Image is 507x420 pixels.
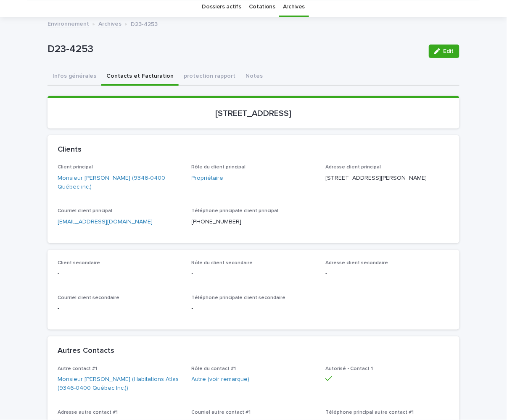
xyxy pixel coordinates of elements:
[192,165,246,170] span: Rôle du client principal
[58,295,119,300] span: Courriel client secondaire
[58,108,449,118] p: [STREET_ADDRESS]
[101,68,179,86] button: Contacts et Facturation
[48,18,89,28] a: Environnement
[58,366,97,371] span: Autre contact #1
[58,165,93,170] span: Client principal
[58,208,112,213] span: Courriel client principal
[58,304,182,313] p: -
[325,260,388,265] span: Adresse client secondaire
[240,68,268,86] button: Notes
[131,19,158,28] p: D23-4253
[58,346,114,356] h2: Autres Contacts
[192,375,250,384] a: Autre (voir remarque)
[58,219,153,225] a: [EMAIL_ADDRESS][DOMAIN_NAME]
[58,174,182,192] a: Monsieur [PERSON_NAME] (9346-0400 Québec inc.)
[48,43,422,55] p: D23-4253
[48,68,101,86] button: Infos générales
[192,174,224,183] a: Propriétaire
[192,295,286,300] span: Téléphone principale client secondaire
[58,410,118,415] span: Adresse autre contact #1
[325,269,449,278] p: -
[192,208,279,213] span: Téléphone principale client principal
[192,260,253,265] span: Rôle du client secondaire
[192,269,316,278] p: -
[325,174,449,183] p: [STREET_ADDRESS][PERSON_NAME]
[58,145,82,155] h2: Clients
[192,218,316,226] p: [PHONE_NUMBER]
[429,45,459,58] button: Edit
[58,375,182,393] a: Monsieur [PERSON_NAME] (Habitations Atlas (9346-0400 Québec Inc.))
[325,165,381,170] span: Adresse client principal
[192,304,316,313] p: -
[58,269,182,278] p: -
[98,18,121,28] a: Archives
[192,366,236,371] span: Rôle du contact #1
[192,410,251,415] span: Courriel autre contact #1
[325,366,373,371] span: Autorisé - Contact 1
[58,260,100,265] span: Client secondaire
[179,68,240,86] button: protection rapport
[444,48,454,54] span: Edit
[325,410,414,415] span: Téléphone principal autre contact #1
